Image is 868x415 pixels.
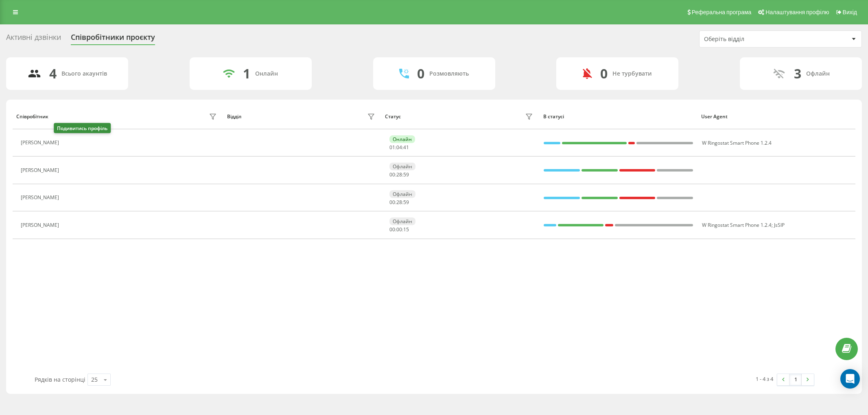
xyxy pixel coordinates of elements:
[403,144,409,151] span: 41
[403,199,409,206] span: 59
[91,376,98,384] div: 25
[692,9,752,15] span: Реферальна програма
[765,9,829,15] span: Налаштування профілю
[701,114,851,120] div: User Agent
[543,114,693,120] div: В статусі
[396,199,402,206] span: 28
[243,66,250,81] div: 1
[21,140,61,146] div: [PERSON_NAME]
[21,195,61,200] div: [PERSON_NAME]
[389,163,415,170] div: Офлайн
[54,123,111,133] div: Подивитись профіль
[774,222,785,228] span: JsSIP
[389,217,415,225] div: Офлайн
[417,66,424,81] div: 0
[389,227,409,232] div: : :
[255,70,278,77] div: Онлайн
[389,171,395,178] span: 00
[612,70,652,77] div: Не турбувати
[389,226,395,233] span: 00
[21,222,61,228] div: [PERSON_NAME]
[396,171,402,178] span: 28
[385,114,401,120] div: Статус
[16,114,48,120] div: Співробітник
[389,144,395,151] span: 01
[61,70,107,77] div: Всього акаунтів
[403,171,409,178] span: 59
[794,66,801,81] div: 3
[389,145,409,150] div: : :
[840,369,860,389] div: Open Intercom Messenger
[389,135,415,143] div: Онлайн
[702,139,772,146] span: W Ringostat Smart Phone 1.2.4
[389,200,409,205] div: : :
[396,226,402,233] span: 00
[227,114,241,120] div: Відділ
[389,172,409,178] div: : :
[789,374,802,385] a: 1
[35,376,85,383] span: Рядків на сторінці
[6,33,61,46] div: Активні дзвінки
[389,199,395,206] span: 00
[49,66,57,81] div: 4
[403,226,409,233] span: 15
[396,144,402,151] span: 04
[756,375,773,383] div: 1 - 4 з 4
[704,36,801,43] div: Оберіть відділ
[21,167,61,173] div: [PERSON_NAME]
[702,222,772,228] span: W Ringostat Smart Phone 1.2.4
[71,33,155,46] div: Співробітники проєкту
[843,9,857,15] span: Вихід
[429,70,469,77] div: Розмовляють
[600,66,608,81] div: 0
[389,190,415,198] div: Офлайн
[806,70,830,77] div: Офлайн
